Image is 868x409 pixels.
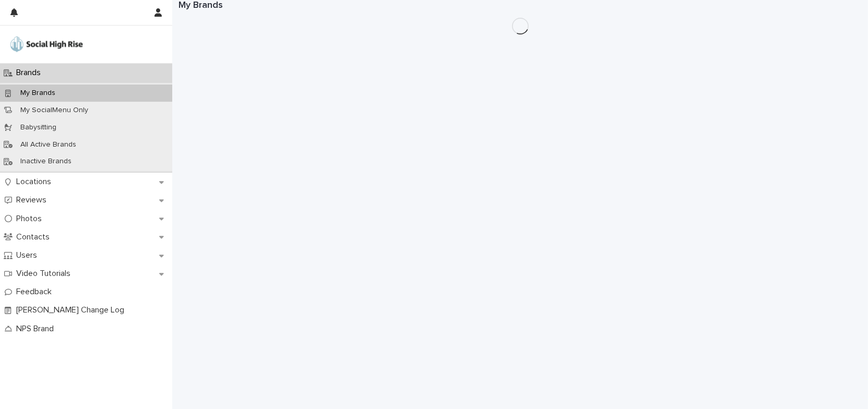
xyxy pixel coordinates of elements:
[12,269,79,279] p: Video Tutorials
[12,89,64,98] p: My Brands
[12,250,45,260] p: Users
[12,287,60,297] p: Feedback
[12,195,55,205] p: Reviews
[12,305,133,315] p: [PERSON_NAME] Change Log
[12,123,65,132] p: Babysitting
[12,106,97,115] p: My SocialMenu Only
[12,68,49,78] p: Brands
[12,157,80,166] p: Inactive Brands
[12,140,85,149] p: All Active Brands
[12,177,60,187] p: Locations
[12,324,62,334] p: NPS Brand
[8,34,85,55] img: o5DnuTxEQV6sW9jFYBBf
[12,232,58,242] p: Contacts
[12,214,50,224] p: Photos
